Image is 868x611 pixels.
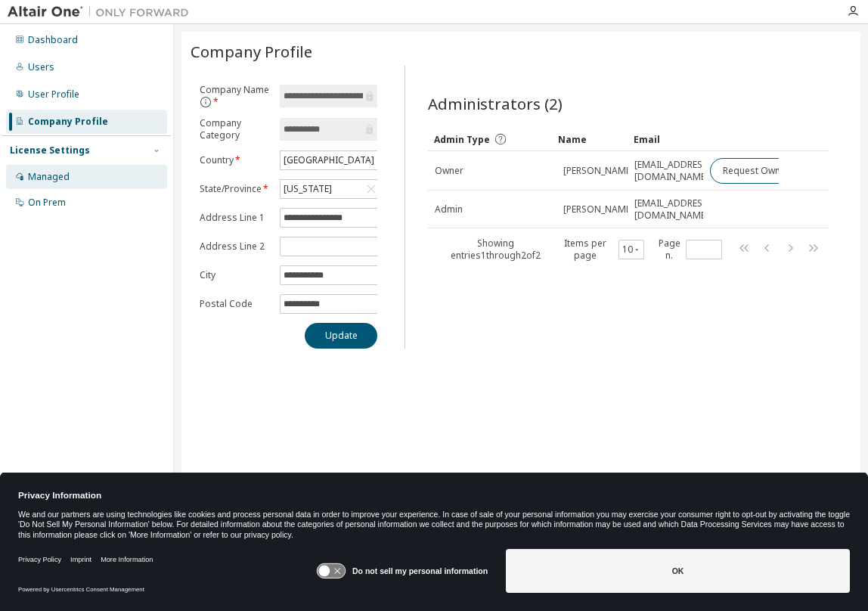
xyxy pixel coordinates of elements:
button: 10 [622,243,640,256]
label: Postal Code [200,298,271,310]
span: [EMAIL_ADDRESS][DOMAIN_NAME] [634,159,711,183]
span: Page n. [658,237,722,262]
span: Admin [435,203,463,216]
div: Dashboard [28,34,78,46]
span: Company Profile [191,41,312,62]
span: Showing entries 1 through 2 of 2 [451,237,541,262]
div: Company Profile [28,116,108,128]
label: City [200,269,271,281]
div: Managed [28,171,70,183]
button: Update [305,323,377,349]
span: Items per page [556,237,644,262]
div: Name [558,127,622,151]
img: Altair One [8,5,197,20]
span: [PERSON_NAME] [563,203,634,216]
button: Request Owner Change [710,158,838,184]
div: [US_STATE] [281,181,334,197]
label: Country [200,154,271,166]
div: On Prem [28,197,66,209]
span: Owner [435,165,463,177]
span: [PERSON_NAME] [563,165,634,177]
label: State/Province [200,183,271,195]
label: Company Name [200,84,271,108]
label: Company Category [200,117,271,141]
span: [EMAIL_ADDRESS][DOMAIN_NAME] [634,197,711,222]
div: [GEOGRAPHIC_DATA] [281,151,379,169]
label: Address Line 2 [200,240,271,253]
div: [GEOGRAPHIC_DATA] [281,152,377,169]
div: Users [28,61,54,73]
button: information [200,96,212,108]
label: Address Line 1 [200,212,271,224]
div: User Profile [28,88,79,101]
div: License Settings [10,144,90,157]
span: Administrators (2) [428,93,563,114]
div: Email [634,127,697,151]
span: Admin Type [434,133,490,146]
div: [US_STATE] [281,180,379,198]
